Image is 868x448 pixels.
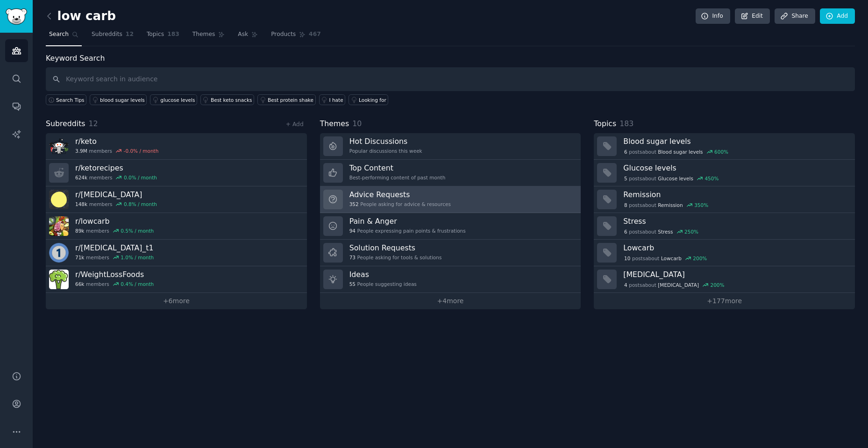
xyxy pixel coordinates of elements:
[594,186,855,213] a: Remission8postsaboutRemission350%
[623,281,725,289] div: post s about
[349,136,422,146] h3: Hot Discussions
[714,149,728,155] div: 600 %
[75,148,87,154] span: 3.9M
[75,148,158,154] div: members
[320,266,581,293] a: Ideas55People suggesting ideas
[160,97,195,103] div: glucose levels
[658,228,673,235] span: Stress
[268,97,313,103] div: Best protein shake
[75,163,157,173] h3: r/ ketorecipes
[75,190,157,199] h3: r/ [MEDICAL_DATA]
[268,27,324,46] a: Products467
[594,133,855,160] a: Blood sugar levels6postsaboutBlood sugar levels600%
[150,94,197,105] a: glucose levels
[661,255,682,262] span: Lowcarb
[88,27,137,46] a: Subreddits12
[49,270,69,289] img: WeightLossFoods
[349,228,466,234] div: People expressing pain points & frustrations
[124,148,159,154] div: -0.0 % / month
[820,8,855,24] a: Add
[623,243,848,253] h3: Lowcarb
[75,281,84,287] span: 66k
[75,201,157,207] div: members
[121,281,154,287] div: 0.4 % / month
[92,30,122,39] span: Subreddits
[75,136,158,146] h3: r/ keto
[623,136,848,146] h3: Blood sugar levels
[90,94,147,105] a: blood sugar levels
[211,97,252,103] div: Best keto snacks
[192,30,215,39] span: Themes
[710,282,724,288] div: 200 %
[658,202,683,208] span: Remission
[349,163,446,173] h3: Top Content
[329,97,343,103] div: I hate
[594,213,855,240] a: Stress6postsaboutStress250%
[594,293,855,309] a: +177more
[46,118,85,130] span: Subreddits
[46,160,307,186] a: r/ketorecipes624kmembers0.0% / month
[46,9,116,24] h2: low carb
[320,293,581,309] a: +4more
[89,119,98,128] span: 12
[49,216,69,236] img: lowcarb
[75,174,157,181] div: members
[75,254,154,261] div: members
[349,201,451,207] div: People asking for advice & resources
[46,186,307,213] a: r/[MEDICAL_DATA]148kmembers0.8% / month
[594,118,616,130] span: Topics
[693,255,707,262] div: 200 %
[143,27,183,46] a: Topics183
[286,121,304,128] a: + Add
[704,175,719,182] div: 450 %
[623,148,729,156] div: post s about
[349,281,356,287] span: 55
[46,133,307,160] a: r/keto3.9Mmembers-0.0% / month
[349,216,466,226] h3: Pain & Anger
[200,94,254,105] a: Best keto snacks
[619,119,633,128] span: 183
[623,216,848,226] h3: Stress
[349,243,442,253] h3: Solution Requests
[75,254,84,261] span: 71k
[359,97,386,103] div: Looking for
[624,202,627,208] span: 8
[349,254,442,261] div: People asking for tools & solutions
[121,228,154,234] div: 0.5 % / month
[623,190,848,199] h3: Remission
[594,240,855,266] a: Lowcarb10postsaboutLowcarb200%
[684,228,698,235] div: 250 %
[352,119,362,128] span: 10
[623,163,848,173] h3: Glucose levels
[75,228,84,234] span: 89k
[46,213,307,240] a: r/lowcarb89kmembers0.5% / month
[49,190,69,209] img: diabetes
[167,30,179,39] span: 183
[189,27,228,46] a: Themes
[624,175,627,182] span: 5
[349,190,451,199] h3: Advice Requests
[46,54,105,63] label: Keyword Search
[694,202,708,208] div: 350 %
[49,30,69,39] span: Search
[46,240,307,266] a: r/[MEDICAL_DATA]_t171kmembers1.0% / month
[271,30,296,39] span: Products
[75,216,154,226] h3: r/ lowcarb
[594,266,855,293] a: [MEDICAL_DATA]4postsabout[MEDICAL_DATA]200%
[320,160,581,186] a: Top ContentBest-performing content of past month
[775,8,815,24] a: Share
[75,201,87,207] span: 148k
[349,270,417,279] h3: Ideas
[126,30,134,39] span: 12
[658,175,693,182] span: Glucose levels
[6,8,27,25] img: GummySearch logo
[349,148,422,154] div: Popular discussions this week
[623,174,719,183] div: post s about
[594,160,855,186] a: Glucose levels5postsaboutGlucose levels450%
[46,27,82,46] a: Search
[320,186,581,213] a: Advice Requests352People asking for advice & resources
[320,118,349,130] span: Themes
[75,228,154,234] div: members
[56,97,85,103] span: Search Tips
[320,240,581,266] a: Solution Requests73People asking for tools & solutions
